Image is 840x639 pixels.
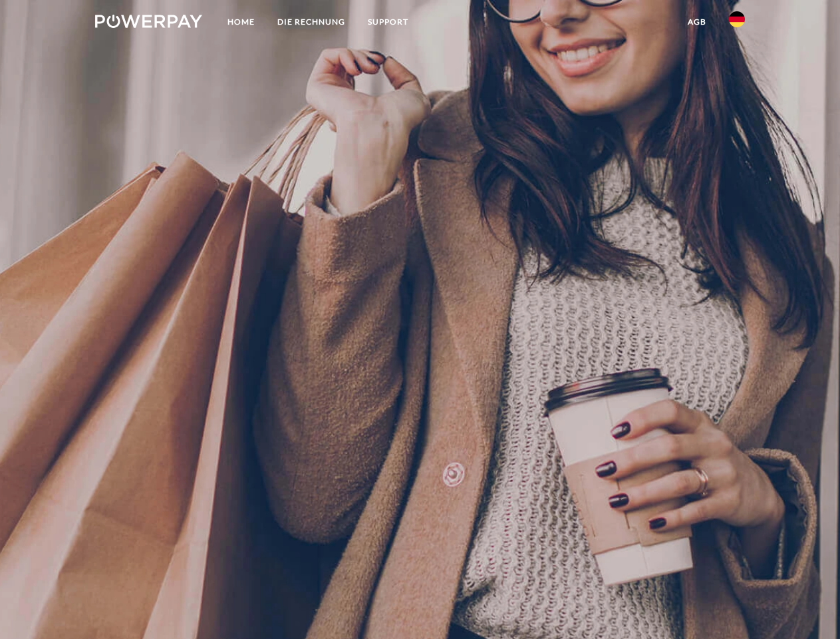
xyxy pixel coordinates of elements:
[676,10,718,34] a: agb
[356,10,420,34] a: SUPPORT
[729,11,745,27] img: de
[266,10,356,34] a: DIE RECHNUNG
[95,15,202,28] img: logo-powerpay-white.svg
[216,10,266,34] a: Home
